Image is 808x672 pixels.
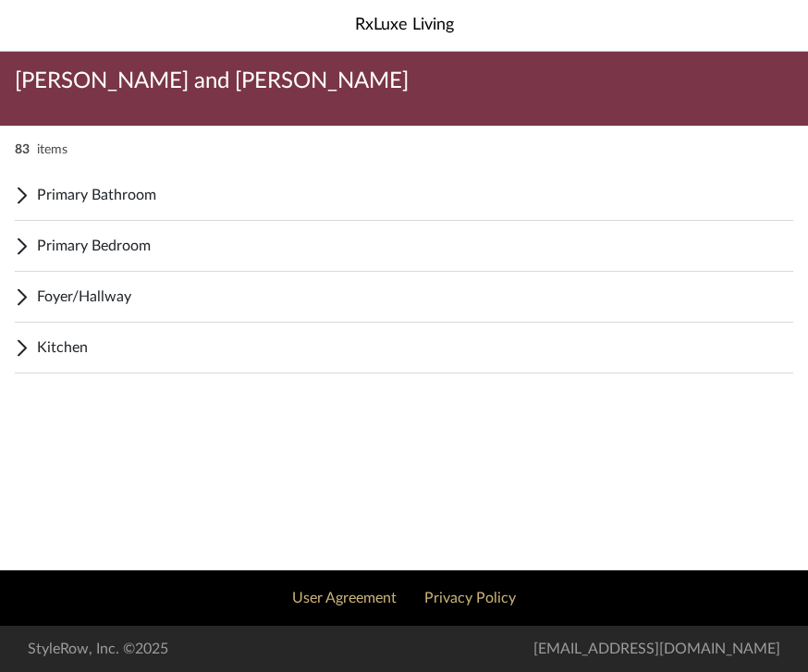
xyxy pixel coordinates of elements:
[37,235,793,257] span: Primary Bedroom
[28,638,168,660] div: StyleRow, Inc. ©2025
[37,184,793,206] span: Primary Bathroom
[292,591,397,605] a: User Agreement
[37,336,793,359] span: Kitchen
[533,641,780,657] a: [EMAIL_ADDRESS][DOMAIN_NAME]
[37,141,67,159] span: items
[15,67,409,96] span: [PERSON_NAME] and [PERSON_NAME]
[37,286,793,308] span: Foyer/Hallway
[355,13,454,38] span: RxLuxe Living
[15,141,30,159] span: 83
[424,591,516,605] a: Privacy Policy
